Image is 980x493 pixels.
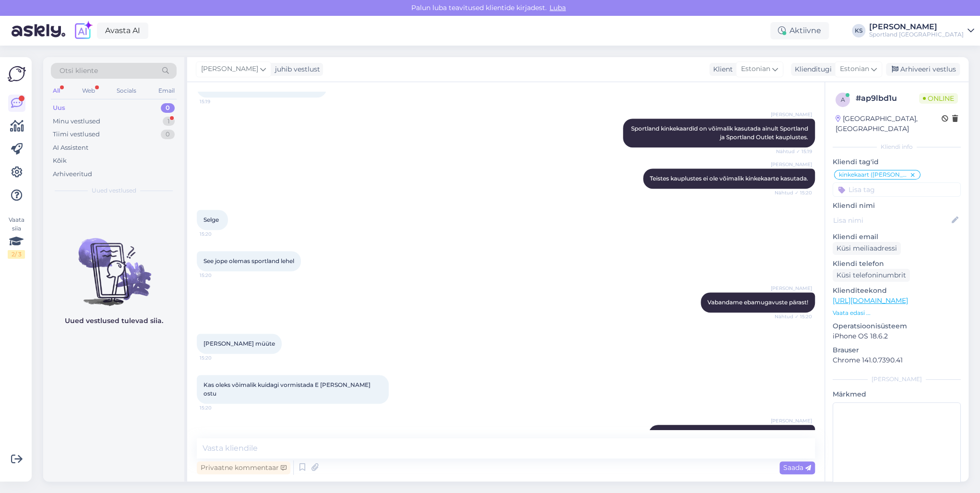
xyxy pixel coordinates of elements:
p: iPhone OS 18.6.2 [833,331,961,341]
span: Online [919,93,958,104]
div: KS [852,24,865,37]
span: [PERSON_NAME] [771,285,812,292]
p: Uued vestlused tulevad siia. [65,316,163,326]
span: Nähtud ✓ 15:20 [775,313,812,320]
div: Arhiveeritud [53,169,92,179]
div: Arhiveeri vestlus [886,63,960,76]
a: [URL][DOMAIN_NAME] [833,296,908,305]
span: 15:20 [200,272,236,279]
div: Vaata siia [8,216,25,259]
div: Privaatne kommentaar [197,461,290,474]
span: Nähtud ✓ 15:19 [776,148,812,155]
div: Web [80,84,97,97]
p: Klienditeekond [833,286,961,296]
div: Klienditugi [791,64,832,74]
span: [PERSON_NAME] müüte [203,340,275,347]
span: 15:19 [200,98,236,105]
div: 0 [161,103,175,113]
span: Luba [547,3,569,12]
span: [PERSON_NAME] [201,64,258,74]
div: Email [156,84,177,97]
p: Chrome 141.0.7390.41 [833,355,961,365]
span: 15:20 [200,404,236,411]
div: [GEOGRAPHIC_DATA], [GEOGRAPHIC_DATA] [836,114,942,134]
span: kinkekaart ([PERSON_NAME]) [839,172,909,178]
div: [PERSON_NAME] [869,23,964,31]
div: AI Assistent [53,143,88,153]
span: Sportland kinkekaardid on võimalik kasutada ainult Sportland ja Sportland Outlet kauplustes. [631,125,810,141]
span: [PERSON_NAME] [771,161,812,168]
div: Küsi meiliaadressi [833,242,901,255]
div: Kõik [53,156,67,166]
span: Saada [783,463,811,472]
span: Otsi kliente [60,66,98,76]
span: 15:20 [200,354,236,361]
p: Kliendi email [833,232,961,242]
div: [PERSON_NAME] [833,375,961,384]
div: juhib vestlust [271,64,320,74]
div: # ap9lbd1u [856,93,919,104]
img: No chats [43,221,184,307]
div: Minu vestlused [53,117,100,126]
div: Socials [115,84,138,97]
p: Brauser [833,345,961,355]
p: Kliendi nimi [833,201,961,211]
div: Tiimi vestlused [53,130,100,139]
p: Kliendi tag'id [833,157,961,167]
div: 1 [163,117,175,126]
div: All [51,84,62,97]
span: Estonian [741,64,770,74]
img: Askly Logo [8,65,26,83]
div: 2 / 3 [8,250,25,259]
div: Sportland [GEOGRAPHIC_DATA] [869,31,964,38]
p: Vaata edasi ... [833,309,961,317]
span: 15:20 [200,230,236,238]
span: Uued vestlused [92,186,136,195]
input: Lisa nimi [833,215,950,226]
span: Selge [203,216,219,223]
p: Operatsioonisüsteem [833,321,961,331]
div: Aktiivne [770,22,829,39]
span: See jope olemas sportland lehel [203,257,294,265]
div: Kliendi info [833,143,961,151]
span: Vabandame ebamugavuste pärast! [707,299,808,306]
span: [PERSON_NAME] [771,111,812,118]
span: Teistes kauplustes ei ole võimalik kinkekaarte kasutada. [650,175,808,182]
span: [PERSON_NAME] [771,417,812,424]
span: a [841,96,845,103]
span: Nähtud ✓ 15:20 [775,189,812,196]
input: Lisa tag [833,182,961,197]
span: Kas oleks võimalik kuidagi vormistada E [PERSON_NAME] ostu [203,381,372,397]
img: explore-ai [73,21,93,41]
a: [PERSON_NAME]Sportland [GEOGRAPHIC_DATA] [869,23,974,38]
p: Kliendi telefon [833,259,961,269]
div: 0 [161,130,175,139]
div: Uus [53,103,65,113]
div: Küsi telefoninumbrit [833,269,910,282]
span: Estonian [840,64,869,74]
div: Klient [709,64,733,74]
p: Märkmed [833,389,961,399]
a: Avasta AI [97,23,148,39]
